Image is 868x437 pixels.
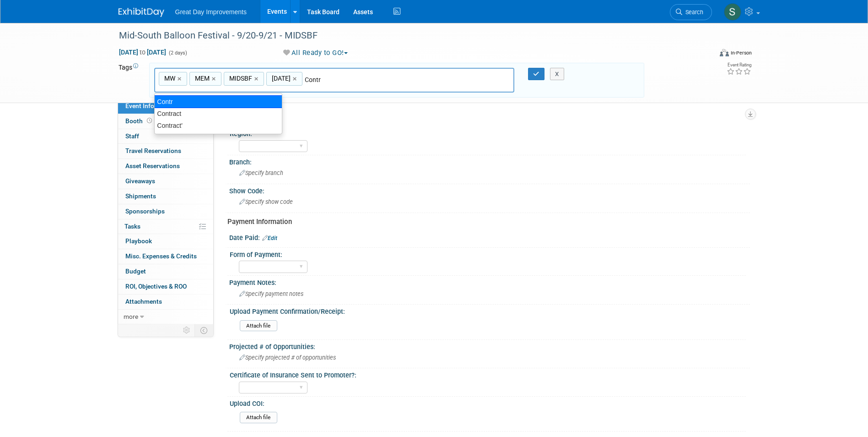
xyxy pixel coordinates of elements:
[145,117,154,124] span: Booth not reserved yet
[155,120,282,131] div: Contract'
[116,27,698,44] div: Mid-South Balloon Festival - 9/20-9/21 - MIDSBF
[154,95,282,108] div: Contr
[119,8,164,17] img: ExhibitDay
[118,295,213,309] a: Attachments
[125,147,181,154] span: Travel Reservations
[724,3,741,21] img: Sha'Nautica Sales
[230,305,746,316] div: Upload Payment Confirmation/Receipt:
[229,340,750,351] div: Projected # of Opportunities:
[230,127,746,138] div: Region:
[229,276,750,287] div: Payment Notes:
[230,368,746,380] div: Certificate of Insurance Sent to Promoter?:
[179,324,195,336] td: Personalize Event Tab Strip
[118,234,213,249] a: Playbook
[125,283,187,290] span: ROI, Objectives & ROO
[125,252,197,260] span: Misc. Expenses & Credits
[118,189,213,204] a: Shipments
[194,324,213,336] td: Toggle Event Tabs
[118,219,213,234] a: Tasks
[124,223,140,230] span: Tasks
[125,192,156,200] span: Shipments
[227,113,743,123] div: Event Information
[227,217,743,227] div: Payment Information
[239,354,336,361] span: Specify projected # of opportunities
[118,310,213,324] a: more
[293,74,299,84] a: ×
[230,248,746,259] div: Form of Payment:
[193,74,210,83] span: MEM
[168,50,187,56] span: (2 days)
[118,264,213,279] a: Budget
[119,48,167,56] span: [DATE] [DATE]
[175,8,247,16] span: Great Day Improvements
[254,74,260,84] a: ×
[125,298,162,305] span: Attachments
[118,114,213,129] a: Booth
[262,235,277,241] a: Edit
[229,231,750,243] div: Date Paid:
[270,74,291,83] span: [DATE]
[118,129,213,144] a: Staff
[229,184,750,196] div: Show Code:
[125,208,165,215] span: Sponsorships
[720,49,729,56] img: Format-Inperson.png
[730,49,752,56] div: In-Person
[118,249,213,264] a: Misc. Expenses & Credits
[125,132,139,140] span: Staff
[229,155,750,167] div: Branch:
[212,74,218,84] a: ×
[280,48,351,58] button: All Ready to GO!
[227,74,252,83] span: MIDSBF
[125,268,146,275] span: Budget
[682,9,703,16] span: Search
[125,177,155,185] span: Giveaways
[727,63,751,67] div: Event Rating
[125,237,152,245] span: Playbook
[119,63,141,98] td: Tags
[125,102,177,109] span: Event Information
[118,159,213,174] a: Asset Reservations
[239,169,283,176] span: Specify branch
[118,204,213,219] a: Sponsorships
[118,99,213,114] a: Event Information
[138,49,147,56] span: to
[239,290,303,297] span: Specify payment notes
[125,162,180,169] span: Asset Reservations
[155,108,282,120] div: Contract
[118,144,213,158] a: Travel Reservations
[118,174,213,189] a: Giveaways
[239,198,293,205] span: Specify show code
[162,74,175,83] span: MW
[550,68,564,81] button: X
[178,74,183,84] a: ×
[230,397,746,408] div: Upload COI:
[658,48,752,61] div: Event Format
[670,4,712,20] a: Search
[125,117,154,125] span: Booth
[118,279,213,294] a: ROI, Objectives & ROO
[305,75,433,84] input: Type tag and hit enter
[124,313,138,320] span: more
